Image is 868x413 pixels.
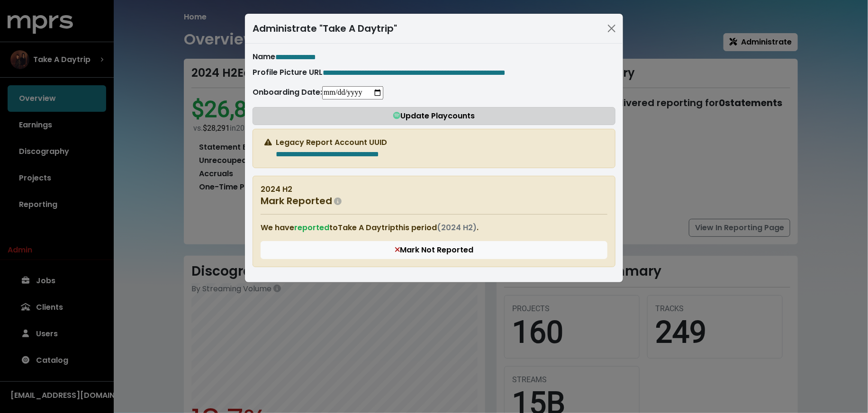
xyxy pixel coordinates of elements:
p: We have to Take A Daytrip this period . [261,222,607,233]
span: Edit value [276,151,379,158]
span: Edit value [275,54,316,61]
div: 2024 H2 [253,176,615,267]
div: Name [253,51,615,63]
div: Onboarding Date: [253,86,615,99]
span: Mark Not Reported [395,244,474,255]
button: Close [604,21,619,36]
span: Update Playcounts [393,110,475,121]
span: Edit value [323,69,506,76]
div: Profile Picture URL [253,67,615,79]
button: Mark Not Reported [261,241,607,259]
span: ( 2024 H2 ) [437,222,477,233]
div: Mark Reported [261,195,607,206]
button: Update Playcounts [253,107,615,125]
span: reported [294,222,329,233]
div: Administrate "Take A Daytrip" [253,21,397,36]
div: Legacy Report Account UUID [253,129,615,168]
